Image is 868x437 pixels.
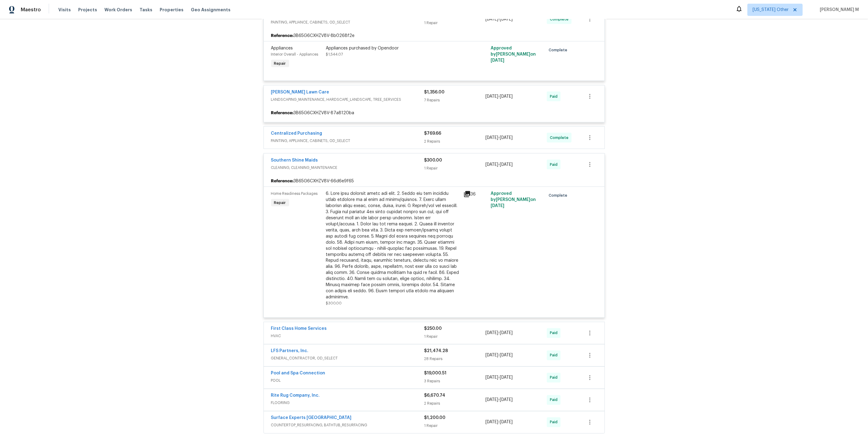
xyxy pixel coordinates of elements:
span: Visits [58,7,71,13]
span: Properties [160,7,183,13]
span: Geo Assignments [191,7,231,13]
span: Tasks [140,8,152,12]
span: Projects [78,7,97,13]
span: [US_STATE] Other [753,7,789,13]
span: [PERSON_NAME] M [817,7,859,13]
span: Maestro [21,7,41,13]
span: Work Orders [104,7,132,13]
